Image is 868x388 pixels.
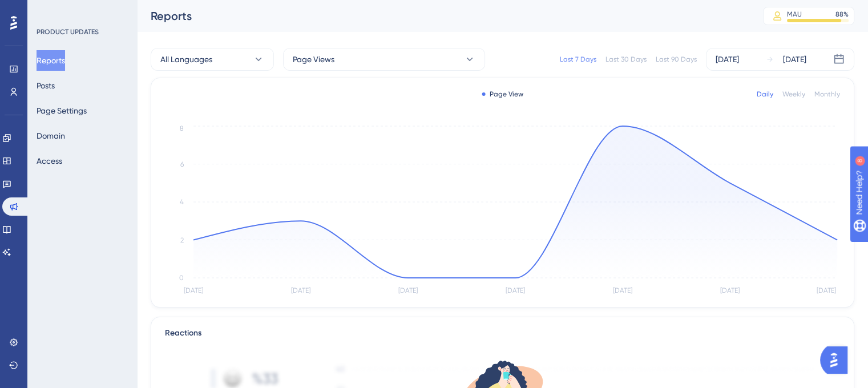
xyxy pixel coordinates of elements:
[184,286,203,294] tspan: [DATE]
[151,48,274,71] button: All Languages
[716,52,739,66] div: [DATE]
[37,27,99,37] div: PRODUCT UPDATES
[283,48,485,71] button: Page Views
[27,3,71,17] span: Need Help?
[180,124,184,132] tspan: 8
[783,52,806,66] div: [DATE]
[787,10,802,19] div: MAU
[560,55,596,64] div: Last 7 Days
[816,286,835,294] tspan: [DATE]
[160,52,212,66] span: All Languages
[820,343,854,377] iframe: UserGuiding AI Assistant Launcher
[180,236,184,244] tspan: 2
[37,151,62,171] button: Access
[605,55,647,64] div: Last 30 Days
[782,90,805,99] div: Weekly
[398,286,418,294] tspan: [DATE]
[79,6,83,15] div: 8
[180,198,184,206] tspan: 4
[814,90,840,99] div: Monthly
[165,326,840,340] div: Reactions
[293,52,334,66] span: Page Views
[37,126,65,146] button: Domain
[37,75,55,96] button: Posts
[613,286,632,294] tspan: [DATE]
[835,10,849,19] div: 88 %
[37,50,65,71] button: Reports
[180,160,184,168] tspan: 6
[151,8,734,24] div: Reports
[179,274,184,282] tspan: 0
[506,286,525,294] tspan: [DATE]
[720,286,740,294] tspan: [DATE]
[482,90,523,99] div: Page View
[291,286,310,294] tspan: [DATE]
[37,100,87,121] button: Page Settings
[656,55,697,64] div: Last 90 Days
[757,90,773,99] div: Daily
